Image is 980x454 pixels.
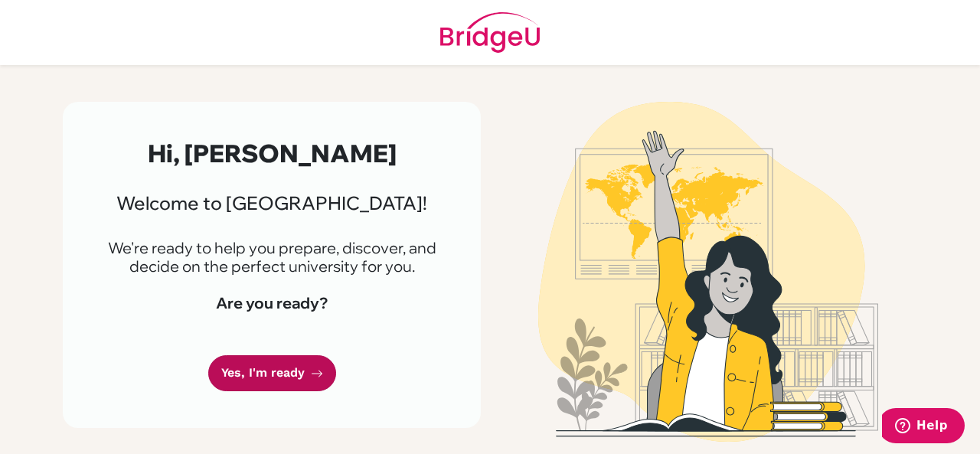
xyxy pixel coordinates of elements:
h4: Are you ready? [100,294,444,312]
iframe: Opens a widget where you can find more information [882,408,965,446]
a: Yes, I'm ready [208,355,336,391]
h2: Hi, [PERSON_NAME] [100,139,444,168]
h3: Welcome to [GEOGRAPHIC_DATA]! [100,192,444,214]
p: We're ready to help you prepare, discover, and decide on the perfect university for you. [100,239,444,276]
